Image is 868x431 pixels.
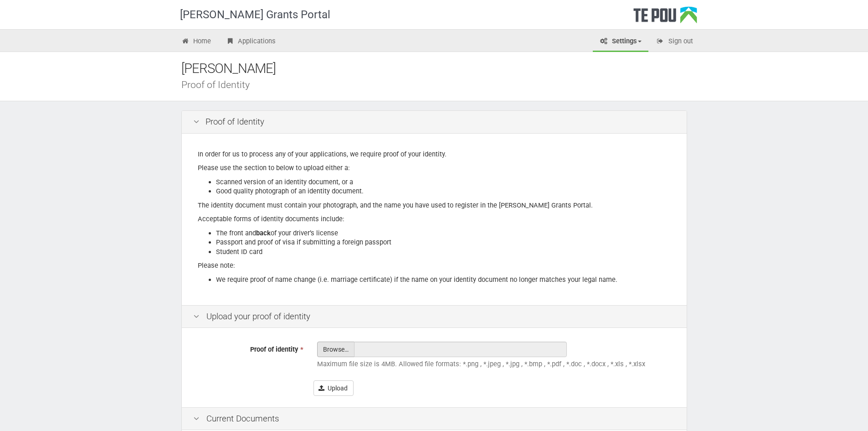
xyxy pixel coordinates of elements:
[216,228,671,238] li: The front and of your driver’s license
[182,407,687,431] div: Current Documents
[198,201,671,210] p: The identity document must contain your photograph, and the name you have used to register in the...
[216,247,671,257] li: Student ID card
[216,177,671,187] li: Scanned version of an identity document, or a
[216,238,671,247] li: Passport and proof of visa if submitting a foreign passport
[181,59,701,78] div: [PERSON_NAME]
[175,32,218,52] a: Home
[216,275,671,285] li: We require proof of name change (i.e. marriage certificate) if the name on your identity document...
[216,187,671,196] li: Good quality photograph of an identity document.
[181,80,701,89] div: Proof of Identity
[649,32,700,52] a: Sign out
[633,6,697,29] div: Te Pou Logo
[182,111,687,134] div: Proof of Identity
[198,163,671,173] p: Please use the section to below to upload either a:
[198,261,671,270] p: Please note:
[219,32,282,52] a: Applications
[182,305,687,328] div: Upload your proof of identity
[313,380,354,396] button: Upload
[250,345,298,353] span: Proof of identity
[317,359,675,369] p: Maximum file size is 4MB. Allowed file formats: *.png , *.jpeg , *.jpg , *.bmp , *.pdf , *.doc , ...
[256,229,271,237] b: back
[198,150,671,159] p: In order for us to process any of your applications, we require proof of your identity.
[593,32,648,52] a: Settings
[317,342,354,357] span: Browse…
[198,214,671,224] p: Acceptable forms of identity documents include:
